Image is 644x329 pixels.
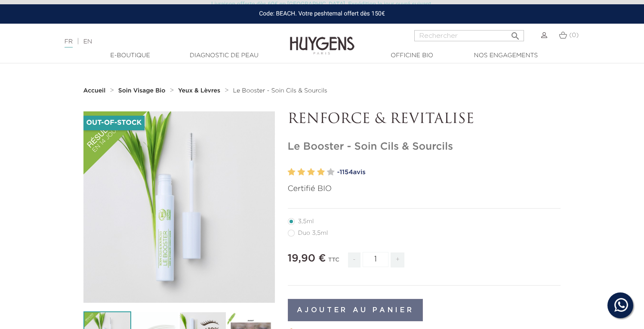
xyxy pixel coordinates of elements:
[508,28,523,39] button: 
[288,111,561,128] p: RENFORCE & REVITALISE
[297,166,305,178] label: 2
[83,87,108,94] a: Accueil
[290,23,354,56] img: Huygens
[83,116,145,130] li: Out-of-Stock
[288,230,339,237] label: Duo 3,5ml
[83,88,106,94] strong: Accueil
[307,166,315,178] label: 3
[317,166,325,178] label: 4
[288,141,561,153] h1: Le Booster - Soin Cils & Sourcils
[369,51,455,60] a: Officine Bio
[288,218,324,225] label: 3,5ml
[60,37,262,47] div: |
[391,252,404,268] span: +
[178,87,222,94] a: Yeux & Lèvres
[288,253,326,264] span: 19,90 €
[288,166,296,178] label: 1
[288,299,423,321] button: Ajouter au panier
[83,39,92,45] a: EN
[233,88,327,94] span: Le Booster - Soin Cils & Sourcils
[569,32,579,38] span: (0)
[118,87,168,94] a: Soin Visage Bio
[288,183,561,195] p: Certifié BIO
[178,88,220,94] strong: Yeux & Lèvres
[233,87,327,94] a: Le Booster - Soin Cils & Sourcils
[510,28,521,39] i: 
[339,169,353,175] span: 1154
[181,51,267,60] a: Diagnostic de peau
[337,166,561,179] a: -1154avis
[363,252,388,267] input: Quantité
[87,51,173,60] a: E-Boutique
[65,39,73,48] a: FR
[327,166,335,178] label: 5
[414,30,524,41] input: Rechercher
[348,252,360,268] span: -
[463,51,549,60] a: Nos engagements
[118,88,166,94] strong: Soin Visage Bio
[328,251,339,274] div: TTC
